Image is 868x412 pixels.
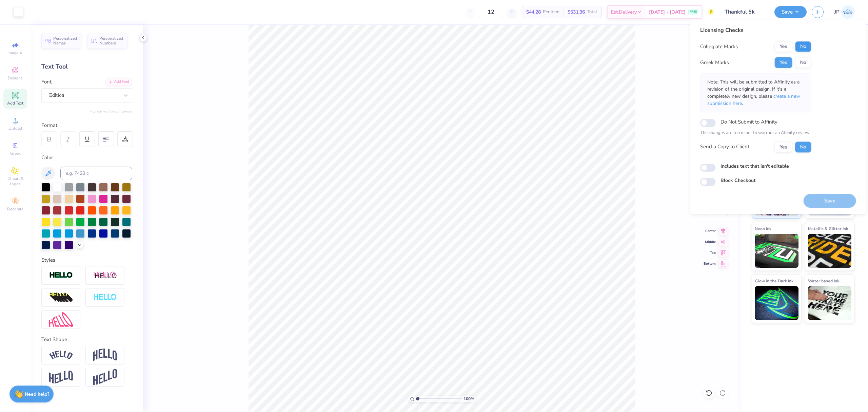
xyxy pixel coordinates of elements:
div: Format [41,121,133,129]
div: Greek Marks [700,59,729,67]
label: Do Not Submit to Affinity [721,117,777,126]
span: Metallic & Glitter Ink [808,225,848,232]
img: Glow in the Dark Ink [755,286,798,320]
span: Per Item [543,8,559,16]
img: Rise [93,369,117,386]
span: Clipart & logos [3,176,27,187]
button: No [795,142,811,152]
span: $531.36 [568,8,585,16]
span: FREE [690,10,697,14]
span: 100 % [463,396,474,402]
span: create a new submission here [707,93,800,107]
p: Note: This will be submitted to Affinity as a revision of the original design. If it's a complete... [707,78,804,107]
input: e.g. 7428 c [60,167,132,180]
label: Font [41,78,52,86]
button: No [795,41,811,52]
img: John Paul Torres [841,5,854,19]
img: Metallic & Glitter Ink [808,234,852,268]
a: JP [834,5,854,19]
button: Yes [775,57,792,68]
p: The changes are too minor to warrant an Affinity review. [700,130,811,136]
button: Switch to Greek Letters [90,109,132,115]
button: Yes [775,41,792,52]
span: Image AI [7,50,23,56]
img: Free Distort [49,312,73,327]
div: Text Tool [41,62,132,71]
label: Block Checkout [721,177,755,184]
span: Neon Ink [755,225,771,232]
span: Center [704,229,716,233]
span: Top [704,250,716,255]
div: Licensing Checks [700,26,811,34]
img: Stroke [49,271,73,279]
button: Save [774,6,807,18]
img: Shadow [93,271,117,280]
span: [DATE] - [DATE] [649,8,686,16]
button: Yes [775,142,792,152]
img: Water based Ink [808,286,852,320]
img: Arch [93,349,117,361]
img: 3d Illusion [49,292,73,303]
div: Collegiate Marks [700,43,738,51]
div: Styles [41,256,132,264]
div: Color [41,154,132,162]
button: No [795,57,811,68]
span: Water based Ink [808,277,839,284]
span: Decorate [7,206,23,212]
span: Middle [704,240,716,244]
span: Est. Delivery [611,8,637,16]
img: Neon Ink [755,234,798,268]
input: – – [478,6,504,18]
img: Flag [49,371,73,384]
span: Designs [8,75,23,81]
span: Glow in the Dark Ink [755,277,793,284]
span: Greek [10,151,21,156]
span: Total [587,8,597,16]
span: Bottom [704,261,716,266]
input: Untitled Design [719,5,769,19]
label: Includes text that isn't editable [721,163,789,170]
div: Add Font [105,78,132,86]
div: Send a Copy to Client [700,143,749,151]
strong: Need help? [25,391,49,397]
span: Add Text [7,100,23,106]
span: Personalized Numbers [99,36,123,45]
img: Negative Space [93,294,117,301]
div: Text Shape [41,336,132,343]
span: $44.28 [526,8,541,16]
span: JP [834,8,840,16]
img: Arc [49,351,73,360]
span: Personalized Names [53,36,77,45]
span: Upload [8,126,22,131]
